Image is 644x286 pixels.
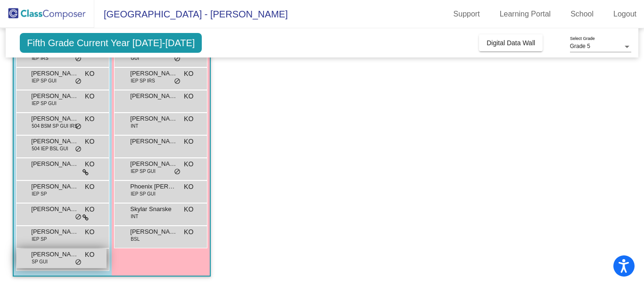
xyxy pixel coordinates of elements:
[75,123,82,131] span: do_not_disturb_alt
[85,137,94,147] span: KO
[570,43,590,49] span: Grade 5
[85,69,94,79] span: KO
[184,182,193,192] span: KO
[85,114,94,124] span: KO
[85,159,94,169] span: KO
[184,114,193,124] span: KO
[130,69,177,78] span: [PERSON_NAME]
[184,159,193,169] span: KO
[131,168,155,175] span: IEP SP GUI
[131,123,138,130] span: INT
[130,227,177,237] span: [PERSON_NAME]
[75,78,82,85] span: do_not_disturb_alt
[32,258,48,265] span: SP GUI
[31,227,78,237] span: [PERSON_NAME]
[31,182,78,191] span: [PERSON_NAME]
[184,91,193,101] span: KO
[131,55,139,62] span: GUI
[32,123,77,130] span: 504 BSM SP GUI IRS
[75,146,82,153] span: do_not_disturb_alt
[32,55,48,62] span: IEP IRS
[32,236,47,243] span: IEP SP
[32,77,56,84] span: IEP SP GUI
[20,33,202,53] span: Fifth Grade Current Year [DATE]-[DATE]
[184,69,193,79] span: KO
[606,7,644,22] a: Logout
[31,69,78,78] span: [PERSON_NAME]
[85,204,94,214] span: KO
[32,190,47,197] span: IEP SP
[85,91,94,101] span: KO
[31,204,78,214] span: [PERSON_NAME]
[174,55,181,63] span: do_not_disturb_alt
[75,259,82,266] span: do_not_disturb_alt
[174,78,181,85] span: do_not_disturb_alt
[131,236,140,243] span: BSL
[31,250,78,259] span: [PERSON_NAME] [PERSON_NAME]
[85,227,94,237] span: KO
[487,39,535,47] span: Digital Data Wall
[130,114,177,123] span: [PERSON_NAME]
[75,213,82,221] span: do_not_disturb_alt
[130,159,177,169] span: [PERSON_NAME]
[94,7,288,22] span: [GEOGRAPHIC_DATA] - [PERSON_NAME]
[184,227,193,237] span: KO
[31,137,78,146] span: [PERSON_NAME]
[32,100,56,107] span: IEP SP GUI
[174,168,181,176] span: do_not_disturb_alt
[85,250,94,260] span: KO
[184,137,193,147] span: KO
[479,34,543,51] button: Digital Data Wall
[130,137,177,146] span: [PERSON_NAME]
[492,7,559,22] a: Learning Portal
[446,7,487,22] a: Support
[75,55,82,63] span: do_not_disturb_alt
[32,145,68,152] span: 504 IEP BSL GUI
[130,182,177,191] span: Phoenix [PERSON_NAME]
[131,77,155,84] span: IEP SP IRS
[131,213,138,220] span: INT
[85,182,94,192] span: KO
[31,91,78,101] span: [PERSON_NAME]
[31,114,78,123] span: [PERSON_NAME]
[184,204,193,214] span: KO
[131,190,155,197] span: IEP SP GUI
[31,159,78,169] span: [PERSON_NAME]
[130,91,177,101] span: [PERSON_NAME]
[130,204,177,214] span: Skylar Snarske
[563,7,601,22] a: School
